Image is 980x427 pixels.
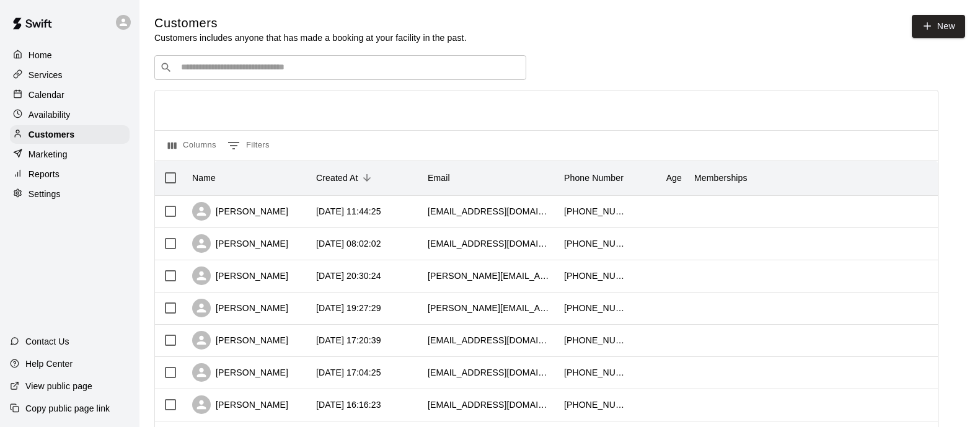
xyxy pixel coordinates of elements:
[428,366,552,379] div: irenecabading@yahoo.com
[29,49,52,61] p: Home
[564,161,624,195] div: Phone Number
[192,202,288,221] div: [PERSON_NAME]
[316,302,381,314] div: 2025-09-09 19:27:29
[154,32,467,44] p: Customers includes anyone that has made a booking at your facility in the past.
[428,161,450,195] div: Email
[666,161,682,195] div: Age
[192,395,288,414] div: [PERSON_NAME]
[632,161,688,195] div: Age
[358,169,376,187] button: Sort
[10,165,130,183] a: Reports
[564,302,626,314] div: +15109652226
[422,161,558,195] div: Email
[912,15,965,38] a: New
[25,402,110,415] p: Copy public page link
[192,234,288,253] div: [PERSON_NAME]
[428,302,552,314] div: carla.oelkers@gmail.com
[25,380,92,392] p: View public page
[316,398,381,411] div: 2025-09-09 16:16:23
[29,89,64,101] p: Calendar
[192,299,288,317] div: [PERSON_NAME]
[154,15,467,32] h5: Customers
[428,237,552,250] div: ninits2011@gmail.com
[564,366,626,379] div: +19253246659
[29,108,71,121] p: Availability
[10,86,130,104] a: Calendar
[29,69,63,81] p: Services
[25,335,69,348] p: Contact Us
[564,205,626,218] div: +17074896310
[428,270,552,282] div: melissa.c.bartholomew@gmail.com
[428,398,552,411] div: kylie.crabb2028@hotmail.com
[688,161,874,195] div: Memberships
[316,366,381,379] div: 2025-09-09 17:04:25
[10,185,130,203] a: Settings
[25,358,73,370] p: Help Center
[192,331,288,350] div: [PERSON_NAME]
[316,237,381,250] div: 2025-09-10 08:02:02
[154,55,526,80] div: Search customers by name or email
[694,161,748,195] div: Memberships
[428,334,552,346] div: jmartin3013@gmail.com
[29,128,74,141] p: Customers
[186,161,310,195] div: Name
[192,363,288,382] div: [PERSON_NAME]
[29,188,61,200] p: Settings
[316,334,381,346] div: 2025-09-09 17:20:39
[564,398,626,411] div: +17074782359
[564,334,626,346] div: +12096279451
[10,105,130,124] a: Availability
[316,161,358,195] div: Created At
[10,145,130,164] a: Marketing
[558,161,632,195] div: Phone Number
[564,237,626,250] div: +16315042686
[29,168,60,180] p: Reports
[10,46,130,64] a: Home
[564,270,626,282] div: +16507636936
[316,270,381,282] div: 2025-09-09 20:30:24
[192,266,288,285] div: [PERSON_NAME]
[316,205,381,218] div: 2025-09-10 11:44:25
[10,66,130,84] a: Services
[224,136,273,156] button: Show filters
[29,148,68,161] p: Marketing
[310,161,422,195] div: Created At
[165,136,219,156] button: Select columns
[192,161,216,195] div: Name
[428,205,552,218] div: katiemalvarez@gmail.com
[10,125,130,144] a: Customers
